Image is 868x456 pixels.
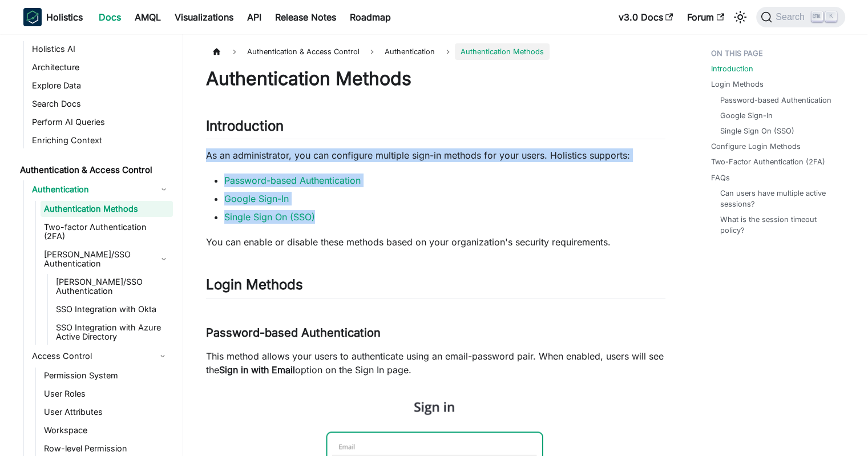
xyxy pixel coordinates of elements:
a: AMQL [128,8,168,26]
a: Home page [206,43,228,60]
span: Authentication Methods [455,43,550,60]
a: Single Sign On (SSO) [224,211,315,223]
a: v3.0 Docs [612,8,680,26]
a: [PERSON_NAME]/SSO Authentication [41,247,173,272]
a: Password-based Authentication [224,175,361,186]
a: Forum [680,8,731,26]
a: Two-factor Authentication (2FA) [41,219,173,244]
p: This method allows your users to authenticate using an email-password pair. When enabled, users w... [206,349,665,377]
a: Visualizations [168,8,240,26]
a: Google Sign-In [224,193,289,204]
h3: Password-based Authentication [206,326,665,340]
a: Release Notes [268,8,343,26]
a: Docs [92,8,128,26]
button: Switch between dark and light mode (currently light mode) [731,8,749,26]
h2: Introduction [206,118,665,139]
button: Search (Ctrl+K) [756,7,845,27]
a: Authentication Methods [41,201,173,217]
kbd: K [825,11,837,22]
a: Enriching Context [29,132,173,148]
a: Password-based Authentication [720,95,831,106]
a: Configure Login Methods [711,141,801,152]
a: Workspace [41,422,173,438]
h1: Authentication Methods [206,67,665,90]
a: Perform AI Queries [29,114,173,130]
a: User Roles [41,386,173,402]
a: Search Docs [29,96,173,112]
p: As an administrator, you can configure multiple sign-in methods for your users. Holistics supports: [206,148,665,162]
nav: Docs sidebar [12,34,183,456]
a: SSO Integration with Azure Active Directory [53,320,173,345]
a: Holistics AI [29,41,173,57]
img: Holistics [23,8,42,26]
a: Two-Factor Authentication (2FA) [711,156,825,167]
a: HolisticsHolistics [23,8,83,26]
b: Holistics [46,10,83,24]
a: Architecture [29,59,173,75]
a: Authentication & Access Control [17,162,173,178]
a: FAQs [711,172,730,183]
a: API [240,8,268,26]
p: You can enable or disable these methods based on your organization's security requirements. [206,235,665,249]
a: What is the session timeout policy? [720,214,834,236]
a: Roadmap [343,8,398,26]
a: SSO Integration with Okta [53,301,173,317]
a: Access Control [29,347,152,365]
a: [PERSON_NAME]/SSO Authentication [53,274,173,299]
nav: Breadcrumbs [206,43,665,60]
h2: Login Methods [206,276,665,298]
span: Search [772,12,812,22]
a: Login Methods [711,79,764,90]
a: Single Sign On (SSO) [720,126,794,136]
a: Explore Data [29,78,173,94]
strong: Sign in with Email [219,364,295,376]
a: Authentication [29,180,173,199]
a: Can users have multiple active sessions? [720,188,834,209]
span: Authentication [379,43,441,60]
a: Google Sign-In [720,110,773,121]
button: Collapse sidebar category 'Access Control' [152,347,173,365]
a: User Attributes [41,404,173,420]
a: Permission System [41,368,173,384]
a: Introduction [711,63,753,74]
span: Authentication & Access Control [241,43,365,60]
